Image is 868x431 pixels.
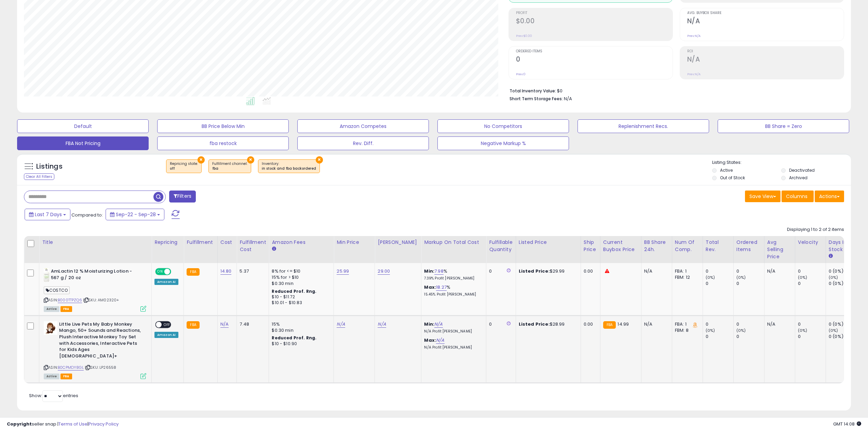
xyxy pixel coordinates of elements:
[516,72,526,76] small: Prev: 0
[247,156,254,164] button: ×
[519,268,575,274] div: $29.99
[272,246,276,252] small: Amazon Fees.
[272,280,328,287] div: $0.30 min
[584,321,595,327] div: 0.00
[519,239,578,246] div: Listed Price
[198,156,205,164] button: ×
[240,321,263,327] div: 7.48
[240,268,263,274] div: 5.37
[829,334,856,340] div: 0 (0%)
[424,329,481,334] p: N/A Profit [PERSON_NAME]
[829,275,838,280] small: (0%)
[519,321,575,327] div: $28.99
[337,239,372,246] div: Min Price
[720,167,733,173] label: Active
[116,211,156,218] span: Sep-22 - Sep-28
[44,321,146,378] div: ASIN:
[25,209,70,220] button: Last 7 Days
[675,327,697,334] div: FBM: 8
[154,279,178,285] div: Amazon AI
[510,96,563,102] b: Short Term Storage Fees:
[516,50,673,53] span: Ordered Items
[212,166,247,171] div: fba
[815,191,844,202] button: Actions
[84,298,89,302] i: Click to copy
[59,321,142,361] b: Little Live Pets My Baby Monkey Mango, 50+ Sounds and Reactions, Plush Interactive Monkey Toy Set...
[36,162,63,171] h5: Listings
[437,119,569,133] button: No Competitors
[706,239,731,253] div: Total Rev.
[272,300,328,306] div: $10.01 - $10.83
[424,268,481,281] div: %
[798,268,826,274] div: 0
[170,161,198,171] span: Repricing state :
[58,297,82,303] a: B000TTPZQ6
[154,239,181,246] div: Repricing
[798,334,826,340] div: 0
[436,337,444,344] a: N/A
[829,253,833,259] small: Days In Stock.
[240,239,266,253] div: Fulfillment Cost
[35,211,62,218] span: Last 7 Days
[262,166,316,171] div: in stock and fba backordered
[424,268,434,274] b: Min:
[44,298,48,302] i: Click to copy
[789,167,815,173] label: Deactivated
[272,335,316,341] b: Reduced Prof. Rng.
[424,239,483,246] div: Markup on Total Cost
[675,321,697,327] div: FBA: 1
[798,280,826,287] div: 0
[170,166,198,171] div: off
[519,321,550,327] b: Listed Price:
[71,212,103,218] span: Compared to:
[272,274,328,280] div: 15% for > $10
[187,268,199,276] small: FBA
[829,321,856,327] div: 0 (0%)
[706,275,715,280] small: (0%)
[424,337,436,343] b: Max:
[516,34,532,38] small: Prev: $0.00
[187,239,214,246] div: Fulfillment
[516,17,673,26] h2: $0.00
[162,322,173,327] span: OFF
[489,268,510,274] div: 0
[272,321,328,327] div: 15%
[44,374,59,379] span: All listings currently available for purchase on Amazon
[44,268,146,311] div: ASIN:
[687,11,844,15] span: Avg. Buybox Share
[782,191,814,202] button: Columns
[644,239,669,253] div: BB Share 24h.
[170,269,181,275] span: OFF
[297,119,429,133] button: Amazon Competes
[712,159,851,166] p: Listing States:
[603,239,638,253] div: Current Buybox Price
[421,236,486,263] th: The percentage added to the cost of goods (COGS) that forms the calculator for Min & Max prices.
[687,50,844,53] span: ROI
[687,55,844,65] h2: N/A
[85,365,116,370] span: | SKU: LP26558
[424,284,436,290] b: Max:
[706,280,733,287] div: 0
[798,275,808,280] small: (0%)
[786,193,808,200] span: Columns
[787,226,844,233] div: Displaying 1 to 2 of 2 items
[42,239,149,246] div: Title
[489,321,510,327] div: 0
[798,239,823,246] div: Velocity
[833,421,861,427] span: 2025-10-6 14:08 GMT
[212,161,247,171] span: Fulfillment channel :
[687,17,844,26] h2: N/A
[60,374,72,379] span: FBA
[829,328,838,333] small: (0%)
[44,306,59,312] span: All listings currently available for purchase on Amazon
[58,365,84,370] a: B0CPMDY8GL
[516,11,673,15] span: Profit
[687,34,701,38] small: Prev: N/A
[157,136,289,150] button: fba restock
[578,119,709,133] button: Replenishment Recs.
[316,156,323,164] button: ×
[424,276,481,281] p: 7.39% Profit [PERSON_NAME]
[424,345,481,350] p: N/A Profit [PERSON_NAME]
[272,239,331,246] div: Amazon Fees
[220,239,234,246] div: Cost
